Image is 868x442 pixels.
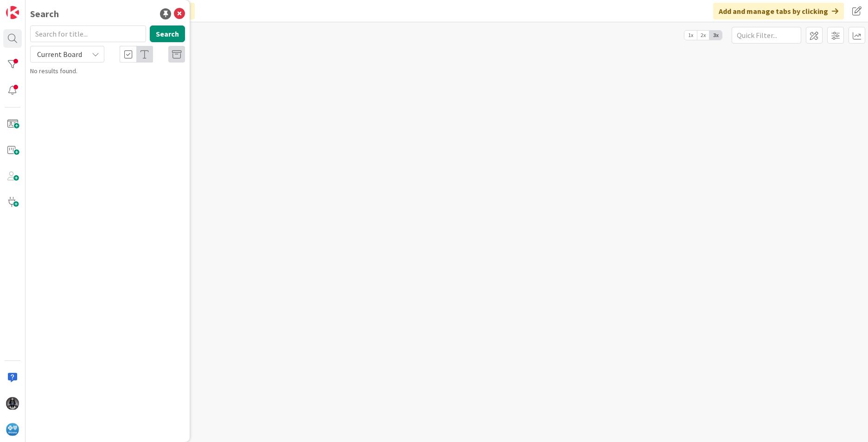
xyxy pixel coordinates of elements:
div: Search [30,7,59,21]
span: 1x [684,31,697,40]
span: 3x [709,31,722,40]
img: KG [6,397,19,410]
img: avatar [6,423,19,436]
div: No results found. [30,66,185,76]
img: Visit kanbanzone.com [6,6,19,19]
input: Search for title... [30,25,146,42]
input: Quick Filter... [732,27,801,44]
span: 2x [697,31,709,40]
button: Search [150,25,185,42]
span: Current Board [37,50,82,59]
div: Add and manage tabs by clicking [713,3,844,19]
